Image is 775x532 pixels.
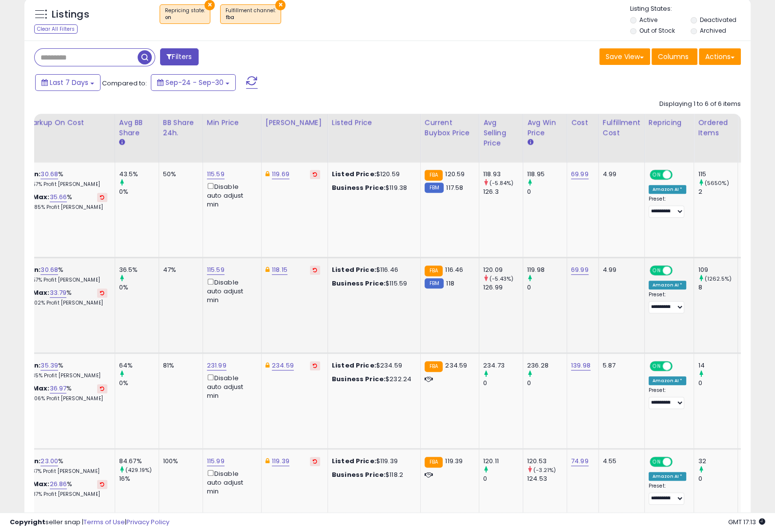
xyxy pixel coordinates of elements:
[332,184,413,192] div: $119.38
[332,456,376,466] b: Listed Price:
[639,16,657,24] label: Active
[50,479,67,489] a: 26.86
[649,118,690,128] div: Repricing
[52,8,89,21] h5: Listings
[527,379,567,388] div: 0
[102,79,147,88] span: Compared to:
[603,266,637,274] div: 4.99
[119,138,125,147] small: Avg BB Share.
[160,48,198,65] button: Filters
[50,288,67,298] a: 33.79
[483,170,523,179] div: 118.93
[533,466,556,474] small: (-3.21%)
[26,204,107,211] p: 20.85% Profit [PERSON_NAME]
[332,265,376,274] b: Listed Price:
[26,480,107,498] div: %
[119,118,155,138] div: Avg BB Share
[26,372,107,379] p: 21.35% Profit [PERSON_NAME]
[26,384,107,402] div: %
[125,466,152,474] small: (429.19%)
[603,170,637,179] div: 4.99
[265,118,324,128] div: [PERSON_NAME]
[483,474,523,483] div: 0
[649,196,687,218] div: Preset:
[163,170,195,179] div: 50%
[33,384,50,393] b: Max:
[332,374,386,384] b: Business Price:
[26,266,107,284] div: %
[705,275,732,283] small: (1262.5%)
[698,379,737,388] div: 0
[26,170,107,188] div: %
[599,48,650,65] button: Save View
[26,491,107,498] p: 16.87% Profit [PERSON_NAME]
[425,278,444,288] small: FBM
[649,185,687,194] div: Amazon AI *
[163,266,195,274] div: 47%
[571,169,589,179] a: 69.99
[651,458,663,466] span: ON
[649,376,687,385] div: Amazon AI *
[698,187,737,196] div: 2
[652,48,697,65] button: Columns
[671,362,686,370] span: OFF
[119,474,159,483] div: 16%
[332,457,413,466] div: $119.39
[41,265,58,275] a: 30.68
[425,118,475,138] div: Current Buybox Price
[126,517,169,527] a: Privacy Policy
[527,118,563,138] div: Avg Win Price
[26,361,107,379] div: %
[332,471,413,479] div: $118.2
[332,361,376,370] b: Listed Price:
[649,483,687,505] div: Preset:
[41,456,58,466] a: 23.00
[445,361,467,370] span: 234.59
[41,361,58,370] a: 35.39
[26,193,107,211] div: %
[698,118,734,138] div: Ordered Items
[50,384,67,393] a: 36.97
[700,16,736,24] label: Deactivated
[425,361,443,372] small: FBA
[527,283,567,292] div: 0
[332,361,413,370] div: $234.59
[272,265,287,275] a: 118.15
[658,52,689,61] span: Columns
[698,283,737,292] div: 8
[571,361,591,370] a: 139.98
[527,138,533,147] small: Avg Win Price.
[163,361,195,370] div: 81%
[26,300,107,307] p: 20.02% Profit [PERSON_NAME]
[272,456,289,466] a: 119.39
[483,118,519,148] div: Avg Selling Price
[10,517,45,527] strong: Copyright
[571,456,589,466] a: 74.99
[425,266,443,276] small: FBA
[332,279,413,288] div: $115.59
[603,361,637,370] div: 5.87
[527,474,567,483] div: 124.53
[26,457,107,475] div: %
[483,187,523,196] div: 126.3
[483,379,523,388] div: 0
[165,7,205,21] span: Repricing state :
[272,169,289,179] a: 119.69
[527,457,567,466] div: 120.53
[332,279,386,288] b: Business Price:
[50,78,88,87] span: Last 7 Days
[527,187,567,196] div: 0
[26,118,111,128] div: Markup on Cost
[26,395,107,402] p: 22.06% Profit [PERSON_NAME]
[649,472,687,481] div: Amazon AI *
[445,265,463,274] span: 116.46
[445,456,463,466] span: 119.39
[698,361,737,370] div: 14
[527,170,567,179] div: 118.95
[483,266,523,274] div: 120.09
[483,457,523,466] div: 120.11
[671,266,686,275] span: OFF
[22,114,115,163] th: The percentage added to the cost of goods (COGS) that forms the calculator for Min & Max prices.
[33,192,50,202] b: Max:
[649,281,687,289] div: Amazon AI *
